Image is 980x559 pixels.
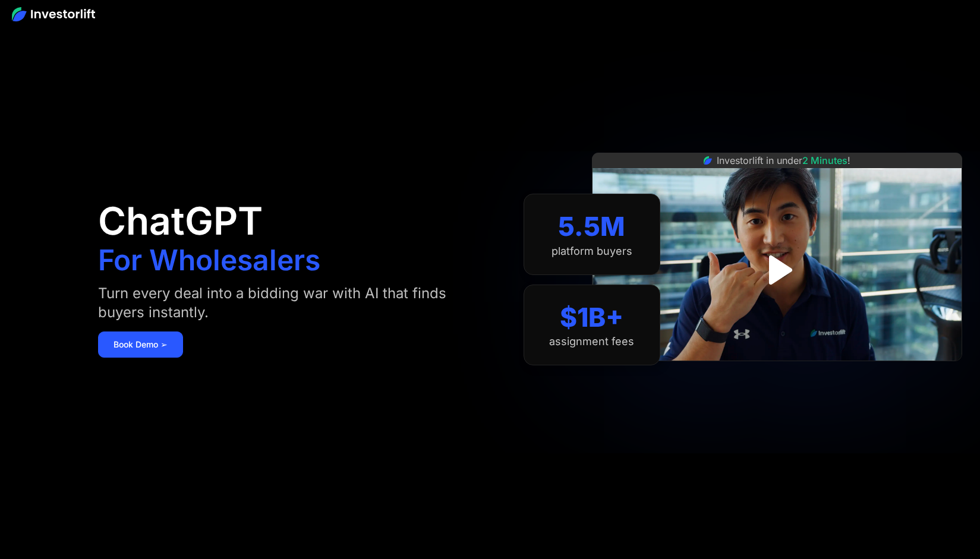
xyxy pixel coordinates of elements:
div: Investorlift in under ! [717,153,850,168]
div: $1B+ [560,302,623,333]
div: assignment fees [549,335,634,348]
a: open lightbox [751,244,803,296]
iframe: Customer reviews powered by Trustpilot [688,367,866,381]
span: 2 Minutes [802,154,847,166]
div: 5.5M [558,211,625,242]
div: Turn every deal into a bidding war with AI that finds buyers instantly. [98,284,458,322]
div: platform buyers [552,245,632,258]
h1: ChatGPT [98,202,263,240]
a: Book Demo ➢ [98,331,183,358]
h1: For Wholesalers [98,246,320,274]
